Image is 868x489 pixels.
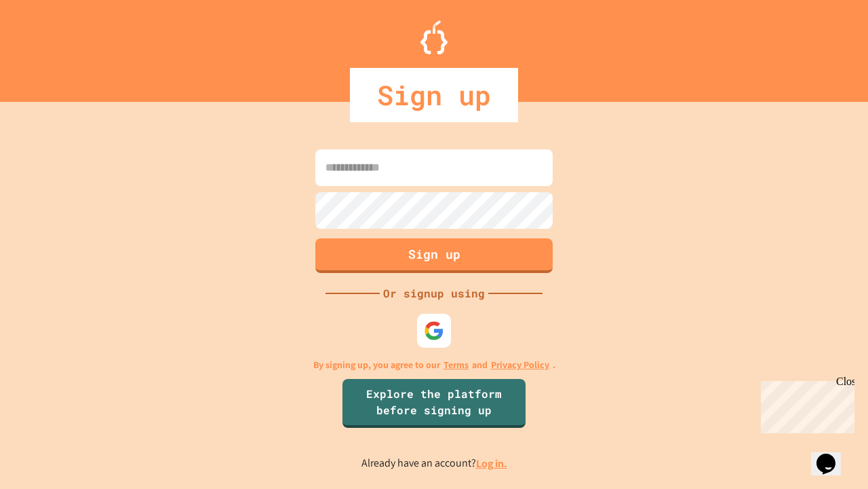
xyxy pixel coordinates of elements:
[315,238,553,273] button: Sign up
[491,358,549,372] a: Privacy Policy
[313,358,555,372] p: By signing up, you agree to our and .
[420,20,448,54] img: Logo.svg
[350,68,518,122] div: Sign up
[5,5,94,86] div: Chat with us now!Close
[424,321,444,341] img: google-icon.svg
[342,379,526,428] a: Explore the platform before signing up
[811,435,854,475] iframe: chat widget
[755,376,854,433] iframe: chat widget
[361,455,507,472] p: Already have an account?
[380,285,488,302] div: Or signup using
[476,456,507,471] a: Log in.
[443,358,469,372] a: Terms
